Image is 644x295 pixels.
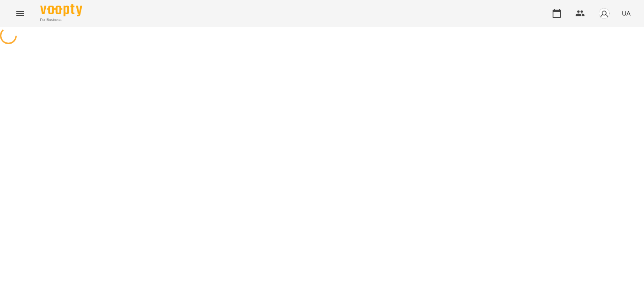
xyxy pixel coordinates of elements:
span: For Business [40,17,82,23]
img: Voopty Logo [40,4,82,16]
button: UA [618,5,634,21]
span: UA [622,9,631,18]
img: avatar_s.png [598,8,610,19]
button: Menu [10,3,30,23]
